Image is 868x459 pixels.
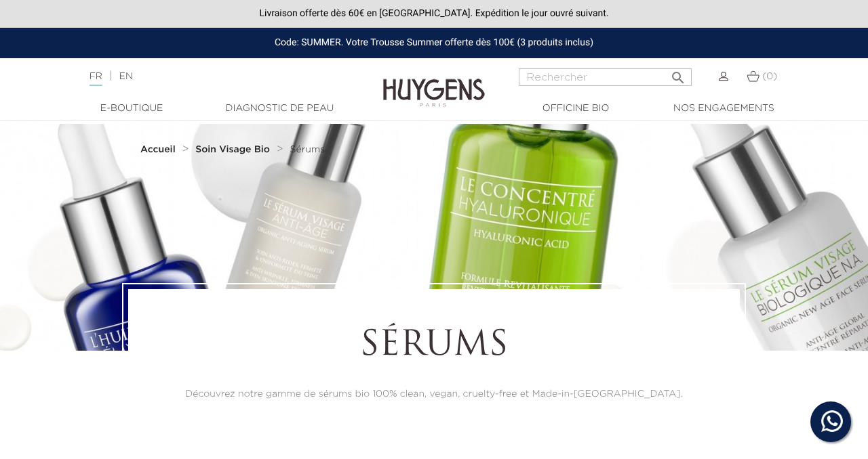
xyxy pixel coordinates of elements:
h1: Sérums [165,326,703,367]
a: E-Boutique [64,102,199,116]
strong: Soin Visage Bio [195,145,270,154]
a: FR [90,72,102,86]
a: Accueil [140,144,178,155]
span: (0) [762,72,777,81]
strong: Accueil [140,145,176,154]
a: Soin Visage Bio [195,144,273,155]
p: Découvrez notre gamme de sérums bio 100% clean, vegan, cruelty-free et Made-in-[GEOGRAPHIC_DATA]. [165,387,703,401]
a: Officine Bio [508,102,644,116]
div: | [83,68,352,85]
a: Sérums [290,144,325,155]
a: Diagnostic de peau [212,102,347,116]
span: Sérums [290,145,325,154]
img: Huygens [383,57,485,109]
input: Rechercher [519,68,692,86]
button:  [666,64,690,83]
i:  [670,66,686,82]
a: Nos engagements [656,102,791,116]
a: EN [119,72,133,81]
